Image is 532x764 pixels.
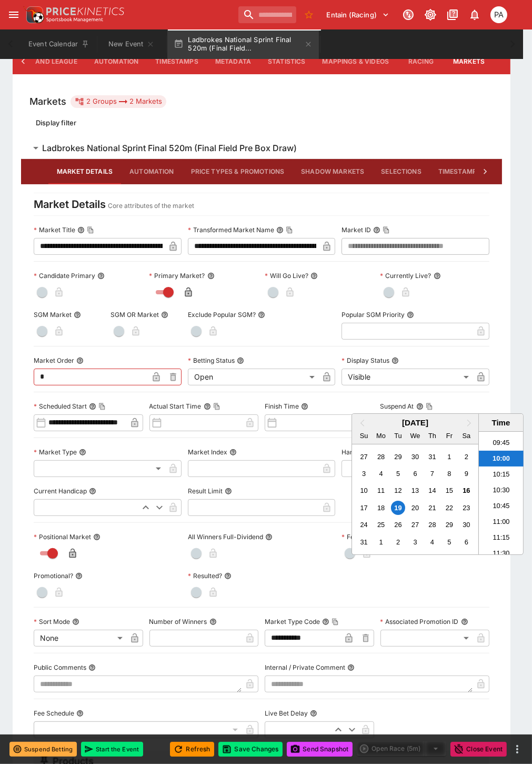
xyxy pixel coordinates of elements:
[459,501,474,515] div: Choose Saturday, August 23rd, 2025
[425,483,439,498] div: Choose Thursday, August 14th, 2025
[479,545,524,561] li: 11:30
[408,535,422,549] div: Choose Wednesday, September 3rd, 2025
[374,535,388,549] div: Choose Monday, September 1st, 2025
[391,483,405,498] div: Choose Tuesday, August 12th, 2025
[374,450,388,464] div: Choose Monday, July 28th, 2025
[357,535,371,549] div: Choose Sunday, August 31st, 2025
[374,467,388,481] div: Choose Monday, August 4th, 2025
[391,501,405,515] div: Choose Tuesday, August 19th, 2025
[408,501,422,515] div: Choose Wednesday, August 20th, 2025
[425,467,439,481] div: Choose Thursday, August 7th, 2025
[357,501,371,515] div: Choose Sunday, August 17th, 2025
[408,518,422,532] div: Choose Wednesday, August 27th, 2025
[459,535,474,549] div: Choose Saturday, September 6th, 2025
[479,482,524,498] li: 10:30
[459,450,474,464] div: Choose Saturday, August 2nd, 2025
[442,501,456,515] div: Choose Friday, August 22nd, 2025
[391,467,405,481] div: Choose Tuesday, August 5th, 2025
[352,413,524,555] div: Choose Date and Time
[353,415,370,432] button: Previous Month
[479,451,524,467] li: 10:00
[479,530,524,545] li: 11:15
[391,450,405,464] div: Choose Tuesday, July 29th, 2025
[442,467,456,481] div: Choose Friday, August 8th, 2025
[374,501,388,515] div: Choose Monday, August 18th, 2025
[357,483,371,498] div: Choose Sunday, August 10th, 2025
[374,429,388,443] div: Monday
[442,429,456,443] div: Friday
[442,518,456,532] div: Choose Friday, August 29th, 2025
[459,518,474,532] div: Choose Saturday, August 30th, 2025
[479,514,524,530] li: 11:00
[479,432,524,554] ul: Time
[355,448,475,551] div: Month August, 2025
[459,429,474,443] div: Saturday
[408,483,422,498] div: Choose Wednesday, August 13th, 2025
[425,501,439,515] div: Choose Thursday, August 21st, 2025
[352,418,478,427] h2: [DATE]
[425,535,439,549] div: Choose Thursday, September 4th, 2025
[442,535,456,549] div: Choose Friday, September 5th, 2025
[459,467,474,481] div: Choose Saturday, August 9th, 2025
[442,483,456,498] div: Choose Friday, August 15th, 2025
[391,429,405,443] div: Tuesday
[408,450,422,464] div: Choose Wednesday, July 30th, 2025
[391,535,405,549] div: Choose Tuesday, September 2nd, 2025
[479,435,524,451] li: 09:45
[357,429,371,443] div: Sunday
[461,415,478,432] button: Next Month
[357,518,371,532] div: Choose Sunday, August 24th, 2025
[357,450,371,464] div: Choose Sunday, July 27th, 2025
[408,467,422,481] div: Choose Wednesday, August 6th, 2025
[408,429,422,443] div: Wednesday
[479,498,524,514] li: 10:45
[357,467,371,481] div: Choose Sunday, August 3rd, 2025
[425,518,439,532] div: Choose Thursday, August 28th, 2025
[459,483,474,498] div: Choose Saturday, August 16th, 2025
[374,518,388,532] div: Choose Monday, August 25th, 2025
[374,483,388,498] div: Choose Monday, August 11th, 2025
[442,450,456,464] div: Choose Friday, August 1st, 2025
[481,418,520,427] div: Time
[479,467,524,482] li: 10:15
[425,450,439,464] div: Choose Thursday, July 31st, 2025
[391,518,405,532] div: Choose Tuesday, August 26th, 2025
[425,429,439,443] div: Thursday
